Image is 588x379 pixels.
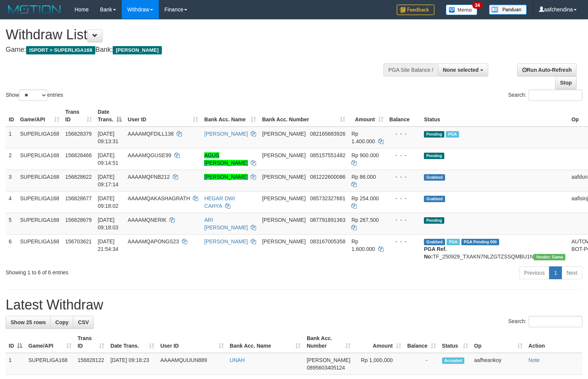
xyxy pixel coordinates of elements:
[6,331,25,353] th: ID: activate to sort column descending
[73,316,94,329] a: CSV
[230,357,245,363] a: UNAH
[461,239,499,245] span: PGA Pending
[17,105,62,127] th: Game/API: activate to sort column ascending
[6,127,17,149] td: 1
[438,63,488,76] button: None selected
[227,331,304,353] th: Bank Acc. Name: activate to sort column ascending
[6,266,239,276] div: Showing 1 to 6 of 6 entries
[424,174,445,181] span: Grabbed
[107,353,157,375] td: [DATE] 09:18:23
[404,331,439,353] th: Balance: activate to sort column ascending
[6,353,25,375] td: 1
[17,170,62,191] td: SUPERLIGA168
[262,174,306,180] span: [PERSON_NAME]
[17,127,62,149] td: SUPERLIGA168
[424,131,444,138] span: Pending
[389,130,418,138] div: - - -
[262,195,306,201] span: [PERSON_NAME]
[25,331,74,353] th: Game/API: activate to sort column ascending
[383,63,438,76] div: PGA Site Balance /
[354,353,404,375] td: Rp 1,000,000
[262,238,306,244] span: [PERSON_NAME]
[446,131,459,138] span: Marked by aafheankoy
[529,90,582,101] input: Search:
[443,67,479,73] span: None selected
[128,217,167,223] span: AAAAMQNERIK
[98,217,119,230] span: [DATE] 09:18:03
[128,131,174,137] span: AAAAMQFDILL138
[262,152,306,158] span: [PERSON_NAME]
[17,213,62,234] td: SUPERLIGA168
[310,217,345,223] span: Copy 087791891363 to clipboard
[98,131,119,144] span: [DATE] 09:13:31
[201,105,259,127] th: Bank Acc. Name: activate to sort column ascending
[351,131,375,144] span: Rp 1.400.000
[98,152,119,166] span: [DATE] 09:14:51
[128,152,171,158] span: AAAAMQGUSE99
[157,353,227,375] td: AAAAMQUUUN889
[65,195,92,201] span: 156828677
[55,319,68,325] span: Copy
[517,63,577,76] a: Run Auto-Refresh
[529,357,540,363] a: Note
[125,105,201,127] th: User ID: activate to sort column ascending
[25,353,74,375] td: SUPERLIGA168
[489,5,527,15] img: panduan.png
[404,353,439,375] td: -
[310,152,345,158] span: Copy 085157551482 to clipboard
[310,131,345,137] span: Copy 082165683926 to clipboard
[424,217,444,224] span: Pending
[446,5,478,15] img: Button%20Memo.svg
[95,105,125,127] th: Date Trans.: activate to sort column descending
[424,239,445,245] span: Grabbed
[128,195,190,201] span: AAAAMQAKASHAGRATH
[351,238,375,252] span: Rp 1.600.000
[19,90,47,101] select: Showentries
[107,331,157,353] th: Date Trans.: activate to sort column ascending
[78,319,89,325] span: CSV
[310,238,345,244] span: Copy 083167005358 to clipboard
[65,217,92,223] span: 156828679
[562,266,582,279] a: Next
[354,331,404,353] th: Amount: activate to sort column ascending
[472,2,483,9] span: 34
[534,254,565,260] span: Vendor URL: https://trx31.1velocity.biz
[397,5,434,15] img: Feedback.jpg
[17,234,62,263] td: SUPERLIGA168
[310,174,345,180] span: Copy 081222600086 to clipboard
[348,105,386,127] th: Amount: activate to sort column ascending
[6,90,63,101] label: Show entries
[351,195,379,201] span: Rp 254.000
[549,266,562,279] a: 1
[6,27,385,42] h1: Withdraw List
[128,174,170,180] span: AAAAMQFNB212
[6,148,17,170] td: 2
[6,170,17,191] td: 3
[204,131,248,137] a: [PERSON_NAME]
[421,105,568,127] th: Status
[389,195,418,202] div: - - -
[259,105,348,127] th: Bank Acc. Number: activate to sort column ascending
[65,131,92,137] span: 156828379
[204,174,248,180] a: [PERSON_NAME]
[204,152,248,166] a: AGUS [PERSON_NAME]
[526,331,582,353] th: Action
[128,238,179,244] span: AAAAMQAPONGS23
[262,217,306,223] span: [PERSON_NAME]
[351,174,376,180] span: Rp 86.000
[439,331,471,353] th: Status: activate to sort column ascending
[351,217,379,223] span: Rp 267.500
[519,266,549,279] a: Previous
[442,357,465,364] span: Accepted
[98,238,119,252] span: [DATE] 21:54:34
[424,196,445,202] span: Grabbed
[555,76,577,89] a: Stop
[386,105,421,127] th: Balance
[389,238,418,245] div: - - -
[62,105,95,127] th: Trans ID: activate to sort column ascending
[6,191,17,213] td: 4
[262,131,306,137] span: [PERSON_NAME]
[17,191,62,213] td: SUPERLIGA168
[471,353,526,375] td: aafheankoy
[98,174,119,187] span: [DATE] 09:17:14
